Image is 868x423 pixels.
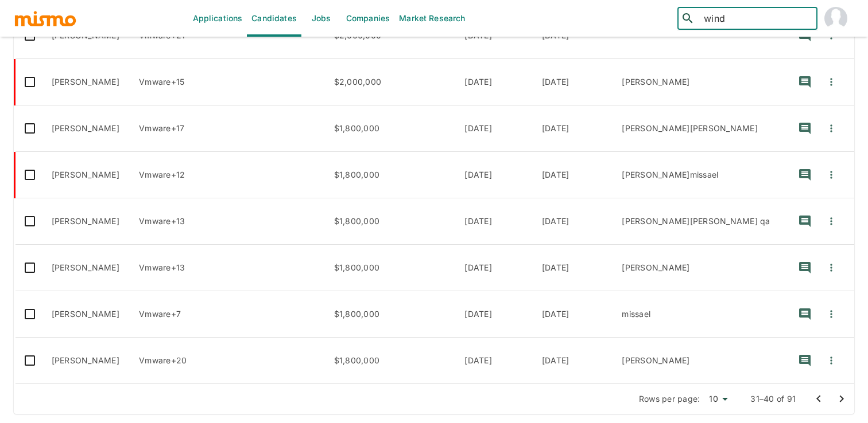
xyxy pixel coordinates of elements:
input: Candidate search [699,10,812,26]
td: $2,000,000 [325,59,456,105]
button: recent-notes [791,300,819,328]
button: Quick Actions [819,347,844,374]
img: logo [14,10,77,27]
button: Quick Actions [819,115,844,142]
button: recent-notes [791,347,819,374]
td: [DATE] [455,152,532,198]
td: [DATE] [533,338,613,384]
td: [PERSON_NAME] [42,152,130,198]
td: [DATE] [455,59,532,105]
td: [DATE] [533,59,613,105]
td: [DATE] [455,338,532,384]
p: 31–40 of 91 [750,393,796,405]
p: jessie qa, missael [622,169,773,181]
p: Vmware, Identity and Access Management, JIRA, Microsoft 365, Natural, Salesforce, Okta, AWS Budge... [139,308,188,320]
button: recent-notes [791,68,819,96]
p: Vmware, Citrix, Agile, IT Project Management, Microsoft Azure, Change Management, HTML, CSS, VOIP... [139,123,188,134]
button: recent-notes [791,254,819,281]
td: [DATE] [533,198,613,245]
td: [DATE] [455,291,532,338]
p: missael [622,308,773,320]
td: [DATE] [533,291,613,338]
td: $1,800,000 [325,338,456,384]
td: [PERSON_NAME] [42,291,130,338]
button: recent-notes [791,161,819,189]
p: Vmware, NETWORKING, LINUX, CUSTOMER SUPPORT, Microsoft Dynamics, D365, Technical Support, Microso... [139,216,188,227]
td: $1,800,000 [325,245,456,291]
td: [PERSON_NAME] [42,338,130,384]
button: Go to previous page [807,387,830,410]
p: Vmware, API, Incident Management, Technical Support, System Admin, Microsoft Windows, Microsoft E... [139,262,188,273]
img: Gabriel Hernandez [824,7,847,30]
td: [DATE] [455,105,532,152]
td: $1,800,000 [325,152,456,198]
td: $1,800,000 [325,291,456,338]
button: Quick Actions [819,300,844,328]
p: Vmware, SAP, Salesforce, DEPLOYMENT, Release, Horizon, DEV OPS, QA Manual, MICROSOFT PROJECT, RPA... [139,169,188,181]
button: Quick Actions [819,254,844,281]
td: [PERSON_NAME] [42,198,130,245]
button: Go to next page [830,387,853,410]
td: [PERSON_NAME] [42,59,130,105]
p: Rows per page: [639,393,700,405]
p: iveth [622,76,773,88]
button: Quick Actions [819,207,844,235]
td: [DATE] [533,152,613,198]
p: Vmware, Tivoli Storage Manager, Oracle, Middleware, DEPLOYMENT, IT Infrastructure, Active Directo... [139,76,188,88]
p: alejandra qa, iveth [622,123,773,134]
td: [DATE] [455,245,532,291]
td: [DATE] [455,198,532,245]
button: Quick Actions [819,161,844,189]
button: recent-notes [791,115,819,142]
td: [DATE] [533,245,613,291]
p: iveth [622,355,773,366]
td: [DATE] [533,105,613,152]
p: Vmware, Data Analysis, Geographic Information System, Microsoft SQL Server, Python, POWER BI, Wor... [139,355,188,366]
p: iveth [622,262,773,273]
td: $1,800,000 [325,198,456,245]
div: 10 [704,391,732,408]
td: $1,800,000 [325,105,456,152]
button: Quick Actions [819,68,844,96]
p: iveth, iveth qa [622,216,773,227]
button: recent-notes [791,207,819,235]
td: [PERSON_NAME] [42,245,130,291]
td: [PERSON_NAME] [42,105,130,152]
